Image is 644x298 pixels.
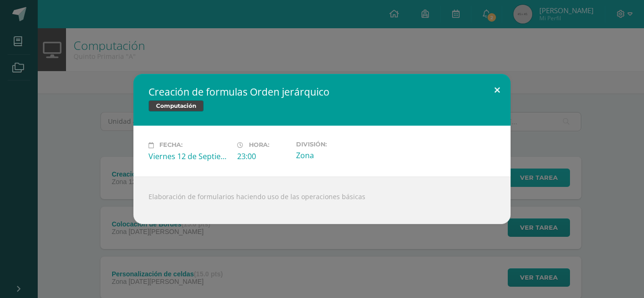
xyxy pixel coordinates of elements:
[159,142,182,149] span: Fecha:
[149,151,230,161] div: Viernes 12 de Septiembre
[296,141,377,148] label: División:
[249,142,269,149] span: Hora:
[296,150,377,161] div: Zona
[149,85,495,98] h2: Creación de formulas Orden jerárquico
[484,74,511,106] button: Close (Esc)
[133,177,511,224] div: Elaboración de formularios haciendo uso de las operaciones básicas
[237,151,289,161] div: 23:00
[149,100,204,112] span: Computación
